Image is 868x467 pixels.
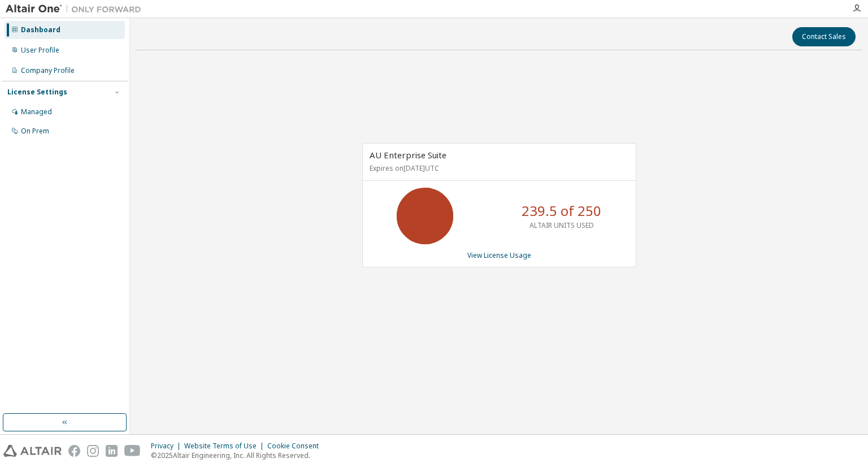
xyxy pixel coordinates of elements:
[792,27,856,46] button: Contact Sales
[7,88,67,97] div: License Settings
[151,442,184,451] div: Privacy
[21,127,49,136] div: On Prem
[184,442,267,451] div: Website Terms of Use
[370,149,446,161] span: AU Enterprise Suite
[522,201,601,220] p: 239.5 of 250
[467,250,531,260] a: View License Usage
[151,451,325,460] p: © 2025 Altair Engineering, Inc. All Rights Reserved.
[68,445,80,457] img: facebook.svg
[530,220,594,230] p: ALTAIR UNITS USED
[21,107,52,116] div: Managed
[6,3,147,15] img: Altair One
[3,445,62,457] img: altair_logo.svg
[21,25,60,34] div: Dashboard
[124,445,141,457] img: youtube.svg
[370,163,626,173] p: Expires on [DATE] UTC
[106,445,118,457] img: linkedin.svg
[21,66,75,75] div: Company Profile
[267,442,325,451] div: Cookie Consent
[87,445,99,457] img: instagram.svg
[21,46,59,55] div: User Profile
